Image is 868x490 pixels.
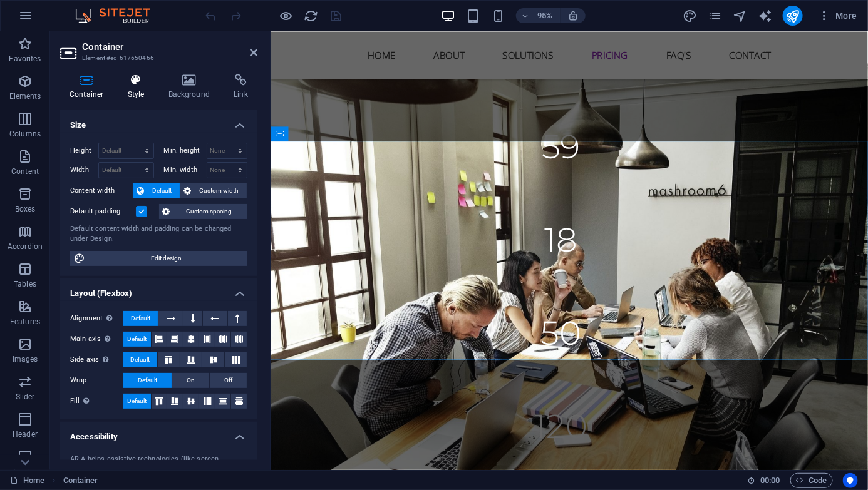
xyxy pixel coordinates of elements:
[63,473,98,488] span: Click to select. Double-click to edit
[159,74,225,100] h4: Background
[10,473,44,488] a: Click to cancel selection. Double-click to open Pages
[133,183,180,198] button: Default
[11,166,39,176] p: Content
[843,473,858,488] button: Usercentrics
[818,9,857,22] span: More
[70,332,123,347] label: Main axis
[70,394,123,409] label: Fill
[60,278,257,301] h4: Layout (Flexbox)
[760,473,780,488] span: 00 00
[72,8,166,23] img: Editor Logo
[279,8,294,23] button: Click here to leave preview mode and continue editing
[304,9,319,23] i: Reload page
[14,279,36,289] p: Tables
[70,311,123,326] label: Alignment
[224,373,232,388] span: Off
[758,8,773,23] button: text_generator
[123,373,172,388] button: Default
[63,473,98,488] nav: breadcrumb
[60,74,118,100] h4: Container
[127,332,147,347] span: Default
[747,473,780,488] h6: Session time
[516,8,561,23] button: 95%
[131,311,150,326] span: Default
[708,9,722,23] i: Pages (Ctrl+Alt+S)
[10,317,40,327] p: Features
[708,8,723,23] button: pages
[123,332,151,347] button: Default
[148,183,176,198] span: Default
[82,41,257,53] h2: Container
[769,476,771,485] span: :
[70,147,98,154] label: Height
[123,311,158,326] button: Default
[172,373,209,388] button: On
[9,91,41,101] p: Elements
[138,373,157,388] span: Default
[210,373,247,388] button: Off
[567,10,579,21] i: On resize automatically adjust zoom level to fit chosen device.
[118,74,159,100] h4: Style
[813,6,862,26] button: More
[16,392,35,402] p: Slider
[60,422,257,444] h4: Accessibility
[224,74,257,100] h4: Link
[89,251,244,266] span: Edit design
[9,129,41,139] p: Columns
[60,110,257,133] h4: Size
[164,147,207,154] label: Min. height
[70,224,247,245] div: Default content width and padding can be changed under Design.
[9,54,41,64] p: Favorites
[180,183,247,198] button: Custom width
[70,454,247,486] div: ARIA helps assistive technologies (like screen readers) to understand the role, state, and behavi...
[164,166,207,173] label: Min. width
[70,204,136,219] label: Default padding
[70,183,133,198] label: Content width
[304,8,319,23] button: reload
[783,6,803,26] button: publish
[790,473,833,488] button: Code
[683,9,697,23] i: Design (Ctrl+Alt+Y)
[733,8,748,23] button: navigator
[683,8,698,23] button: design
[187,373,195,388] span: On
[159,204,247,219] button: Custom spacing
[174,204,244,219] span: Custom spacing
[195,183,244,198] span: Custom width
[130,352,150,367] span: Default
[123,394,151,409] button: Default
[785,9,800,23] i: Publish
[13,429,38,439] p: Header
[70,166,98,173] label: Width
[8,242,43,252] p: Accordion
[70,373,123,388] label: Wrap
[796,473,827,488] span: Code
[70,352,123,367] label: Side axis
[127,394,147,409] span: Default
[535,8,555,23] h6: 95%
[82,53,232,64] h3: Element #ed-617650466
[758,9,772,23] i: AI Writer
[123,352,157,367] button: Default
[733,9,747,23] i: Navigator
[70,251,247,266] button: Edit design
[13,354,38,364] p: Images
[15,204,36,214] p: Boxes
